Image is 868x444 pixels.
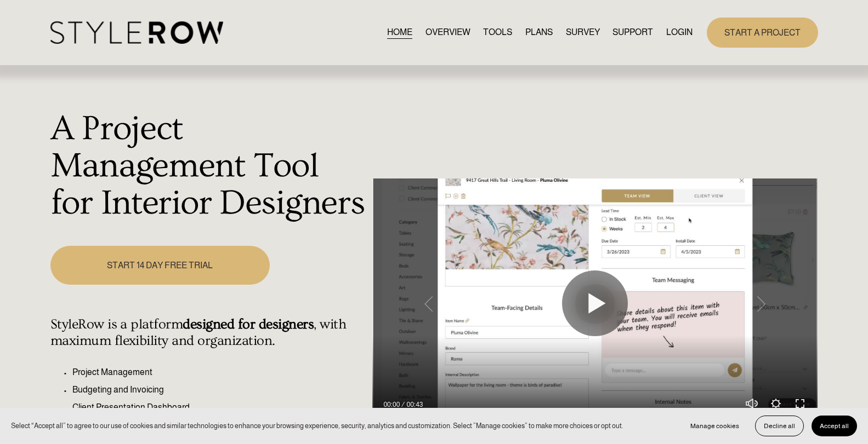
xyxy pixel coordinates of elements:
[682,416,747,436] button: Manage cookies
[50,246,270,285] a: START 14 DAY FREE TRIAL
[426,25,470,40] a: OVERVIEW
[755,416,804,436] button: Decline all
[690,422,739,430] span: Manage cookies
[707,18,818,48] a: START A PROJECT
[402,399,426,410] div: Duration
[820,422,849,430] span: Accept all
[812,416,857,436] button: Accept all
[50,21,223,44] img: StyleRow
[387,25,412,40] a: HOME
[72,366,367,379] p: Project Management
[612,26,653,39] span: SUPPORT
[72,401,367,414] p: Client Presentation Dashboard
[612,25,653,40] a: folder dropdown
[72,383,367,396] p: Budgeting and Invoicing
[525,25,553,40] a: PLANS
[383,399,402,410] div: Current time
[483,25,512,40] a: TOOLS
[183,316,314,332] strong: designed for designers
[566,25,600,40] a: SURVEY
[11,420,623,431] p: Select “Accept all” to agree to our use of cookies and similar technologies to enhance your brows...
[562,270,628,336] button: Play
[764,422,795,430] span: Decline all
[50,111,367,222] h1: A Project Management Tool for Interior Designers
[50,316,367,349] h4: StyleRow is a platform , with maximum flexibility and organization.
[666,25,693,40] a: LOGIN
